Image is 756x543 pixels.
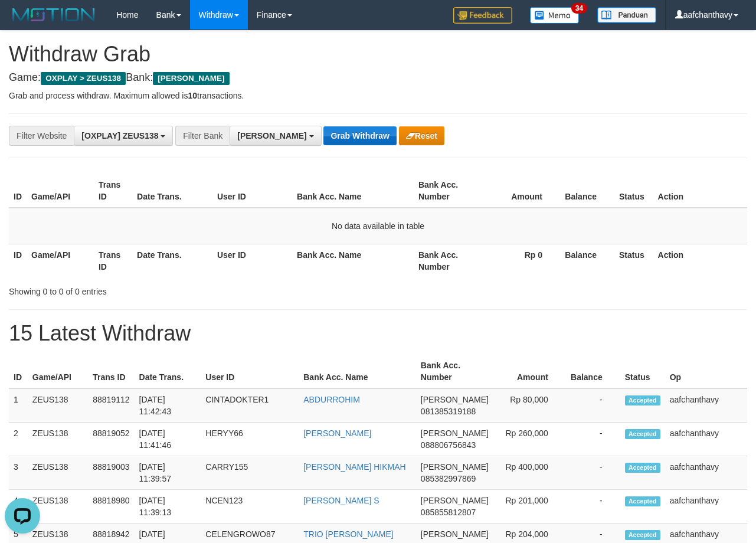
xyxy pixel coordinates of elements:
th: Bank Acc. Number [414,244,480,277]
p: Grab and process withdraw. Maximum allowed is transactions. [9,90,747,102]
td: Rp 80,000 [493,388,566,423]
span: [PERSON_NAME] [421,462,489,472]
span: Accepted [625,463,660,473]
th: User ID [201,355,299,388]
td: CINTADOKTER1 [201,388,299,423]
span: Copy 085855812807 to clipboard [421,508,476,517]
td: Rp 260,000 [493,423,566,456]
span: Copy 081385319188 to clipboard [421,407,476,416]
th: Date Trans. [132,244,212,277]
span: [PERSON_NAME] [421,395,489,404]
a: ABDURROHIM [303,395,360,404]
td: 3 [9,456,28,490]
td: 88819112 [88,388,134,423]
th: Game/API [28,355,88,388]
td: HERYY66 [201,423,299,456]
td: ZEUS138 [28,490,88,524]
td: - [566,423,620,456]
td: [DATE] 11:39:13 [135,490,201,524]
strong: 10 [188,91,197,100]
td: [DATE] 11:41:46 [135,423,201,456]
td: ZEUS138 [28,456,88,490]
span: OXPLAY > ZEUS138 [41,72,126,85]
td: No data available in table [9,208,747,244]
td: [DATE] 11:42:43 [135,388,201,423]
th: Amount [480,174,560,208]
th: Trans ID [94,244,132,277]
span: [PERSON_NAME] [237,131,306,140]
th: Bank Acc. Name [299,355,416,388]
th: ID [9,174,27,208]
span: [OXPLAY] ZEUS138 [81,131,158,140]
th: Action [653,244,747,277]
img: Button%20Memo.svg [530,7,580,24]
span: Accepted [625,395,660,405]
td: 1 [9,388,28,423]
h1: Withdraw Grab [9,42,747,66]
img: panduan.png [597,7,656,23]
div: Showing 0 to 0 of 0 entries [9,281,306,297]
th: Bank Acc. Number [416,355,493,388]
button: Open LiveChat chat widget [5,5,40,40]
td: 2 [9,423,28,456]
a: [PERSON_NAME] HIKMAH [303,462,405,472]
th: Bank Acc. Name [292,174,414,208]
th: User ID [212,244,292,277]
th: Amount [493,355,566,388]
th: Balance [560,244,614,277]
th: Date Trans. [135,355,201,388]
span: [PERSON_NAME] [421,428,489,438]
td: 88818980 [88,490,134,524]
button: Reset [399,126,444,145]
span: Copy 088806756843 to clipboard [421,440,476,450]
th: Game/API [27,174,94,208]
td: ZEUS138 [28,388,88,423]
span: [PERSON_NAME] [153,72,229,85]
h4: Game: Bank: [9,72,747,84]
span: Accepted [625,496,660,506]
th: Date Trans. [132,174,212,208]
span: [PERSON_NAME] [421,496,489,505]
th: Balance [560,174,614,208]
th: Bank Acc. Number [414,174,480,208]
th: Trans ID [94,174,132,208]
span: Copy 085382997869 to clipboard [421,474,476,483]
td: 88819052 [88,423,134,456]
a: [PERSON_NAME] S [303,496,379,505]
td: aafchanthavy [665,388,747,423]
div: Filter Website [9,126,74,146]
td: - [566,388,620,423]
h1: 15 Latest Withdraw [9,322,747,345]
img: MOTION_logo.png [9,6,99,24]
button: [PERSON_NAME] [230,126,321,146]
td: [DATE] 11:39:57 [135,456,201,490]
td: CARRY155 [201,456,299,490]
span: 34 [571,3,587,14]
td: NCEN123 [201,490,299,524]
th: User ID [212,174,292,208]
td: 4 [9,490,28,524]
button: Grab Withdraw [323,126,396,145]
th: Bank Acc. Name [292,244,414,277]
button: [OXPLAY] ZEUS138 [74,126,173,146]
th: Balance [566,355,620,388]
td: 88819003 [88,456,134,490]
span: [PERSON_NAME] [421,529,489,539]
th: Action [653,174,747,208]
th: Trans ID [88,355,134,388]
th: ID [9,355,28,388]
td: Rp 201,000 [493,490,566,524]
th: Status [614,174,653,208]
td: ZEUS138 [28,423,88,456]
span: Accepted [625,530,660,540]
td: aafchanthavy [665,456,747,490]
a: [PERSON_NAME] [303,428,371,438]
td: - [566,490,620,524]
th: ID [9,244,27,277]
td: aafchanthavy [665,490,747,524]
td: aafchanthavy [665,423,747,456]
th: Game/API [27,244,94,277]
img: Feedback.jpg [453,7,512,24]
span: Accepted [625,429,660,439]
th: Rp 0 [480,244,560,277]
